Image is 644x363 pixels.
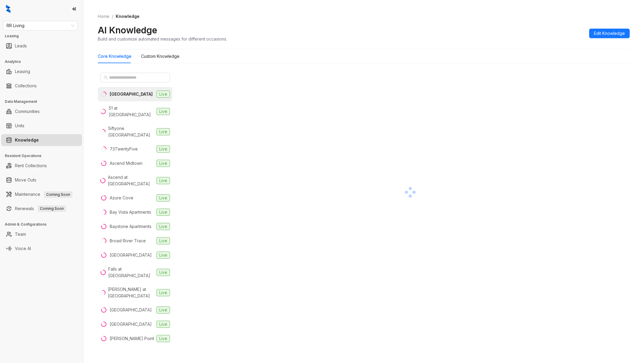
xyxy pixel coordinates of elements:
[15,228,26,240] a: Team
[157,335,170,342] span: Live
[110,146,138,152] div: 73TwentyFive
[15,106,40,117] a: Communities
[1,188,82,200] li: Maintenance
[1,203,82,215] li: Renewals
[15,203,66,215] a: RenewalsComing Soon
[110,160,143,167] div: Ascend Midtown
[1,134,82,146] li: Knowledge
[15,120,24,132] a: Units
[110,195,133,201] div: Azure Cove
[157,128,170,135] span: Live
[116,14,140,19] span: Knowledge
[157,252,170,259] span: Live
[15,80,37,92] a: Collections
[5,33,83,39] h3: Leasing
[15,243,31,255] a: Voice AI
[5,59,83,64] h3: Analytics
[98,24,157,36] h2: AI Knowledge
[98,53,131,60] div: Core Knowledge
[1,80,82,92] li: Collections
[1,40,82,52] li: Leads
[110,238,146,244] div: Broad River Trace
[38,205,66,212] span: Coming Soon
[157,321,170,328] span: Live
[108,286,154,299] div: [PERSON_NAME] at [GEOGRAPHIC_DATA]
[157,223,170,230] span: Live
[98,36,227,42] div: Build and customize automated messages for different occasions.
[1,243,82,255] li: Voice AI
[157,160,170,167] span: Live
[157,237,170,244] span: Live
[589,29,630,38] button: Edit Knowledge
[5,222,83,227] h3: Admin & Configurations
[1,160,82,172] li: Rent Collections
[110,335,154,342] div: [PERSON_NAME] Point
[108,174,154,187] div: Ascend at [GEOGRAPHIC_DATA]
[15,160,47,172] a: Rent Collections
[110,321,152,328] div: [GEOGRAPHIC_DATA]
[157,306,170,314] span: Live
[1,106,82,117] li: Communities
[157,269,170,276] span: Live
[110,223,151,230] div: Baystone Apartments
[157,145,170,153] span: Live
[157,91,170,98] span: Live
[104,75,108,80] span: search
[1,174,82,186] li: Move Outs
[110,209,151,215] div: Bay Vista Apartments
[15,40,27,52] a: Leads
[97,13,111,20] a: Home
[157,177,170,184] span: Live
[157,108,170,115] span: Live
[6,5,10,13] img: logo
[112,13,113,20] li: /
[108,125,154,138] div: 5iftyone [GEOGRAPHIC_DATA]
[7,21,74,30] span: RR Living
[141,53,179,60] div: Custom Knowledge
[157,194,170,201] span: Live
[5,99,83,104] h3: Data Management
[5,153,83,159] h3: Resident Operations
[1,120,82,132] li: Units
[110,307,152,313] div: [GEOGRAPHIC_DATA]
[1,228,82,240] li: Team
[594,30,625,37] span: Edit Knowledge
[157,289,170,296] span: Live
[109,105,154,118] div: 51 at [GEOGRAPHIC_DATA]
[15,66,30,77] a: Leasing
[157,209,170,216] span: Live
[15,174,36,186] a: Move Outs
[44,191,72,198] span: Coming Soon
[108,266,154,279] div: Falls at [GEOGRAPHIC_DATA]
[110,91,153,97] div: [GEOGRAPHIC_DATA]
[1,66,82,77] li: Leasing
[15,134,39,146] a: Knowledge
[110,252,152,258] div: [GEOGRAPHIC_DATA]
